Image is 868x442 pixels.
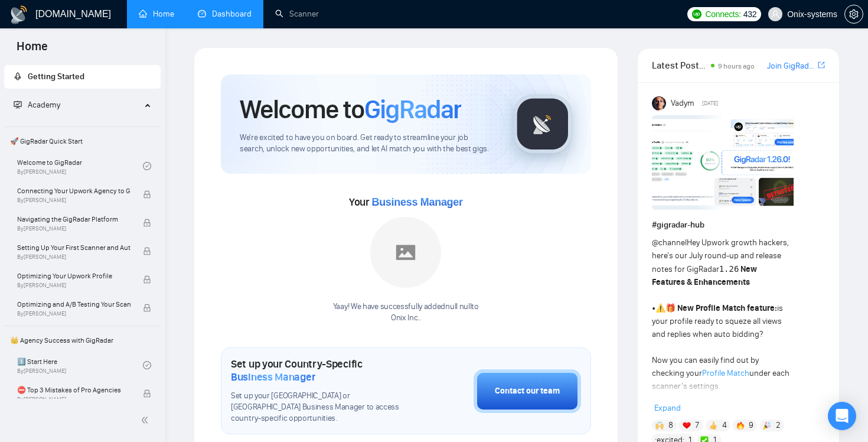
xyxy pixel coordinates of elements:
[743,8,756,21] span: 432
[671,97,694,110] span: Vadym
[695,420,699,431] span: 7
[709,421,717,430] img: 👍
[231,370,315,383] span: Business Manager
[231,391,415,424] span: Set up your [GEOGRAPHIC_DATA] or [GEOGRAPHIC_DATA] Business Manager to access country-specific op...
[139,9,174,19] a: homeHome
[668,420,673,431] span: 8
[652,115,794,210] img: F09AC4U7ATU-image.png
[370,217,441,288] img: placeholder.png
[198,9,252,19] a: dashboardDashboard
[9,5,28,24] img: logo
[683,421,691,430] img: ❤️
[17,270,130,282] span: Optimizing Your Upwork Profile
[143,304,151,312] span: lock
[371,196,462,208] span: Business Manager
[652,238,687,248] span: @channel
[17,310,130,317] span: By [PERSON_NAME]
[5,129,159,153] span: 🚀 GigRadar Quick Start
[763,421,771,430] img: 🎉
[364,93,461,125] span: GigRadar
[705,8,740,21] span: Connects:
[513,95,572,154] img: gigradar-logo.png
[143,361,151,369] span: check-circle
[17,153,143,179] a: Welcome to GigRadarBy[PERSON_NAME]
[17,185,130,197] span: Connecting Your Upwork Agency to GigRadar
[771,10,779,18] span: user
[719,264,739,274] code: 1.26
[17,352,143,378] a: 1️⃣ Start HereBy[PERSON_NAME]
[722,420,727,431] span: 4
[749,420,753,431] span: 9
[655,421,664,430] img: 🙌
[17,213,130,225] span: Navigating the GigRadar Platform
[349,196,463,209] span: Your
[474,369,581,413] button: Contact our team
[17,242,130,253] span: Setting Up Your First Scanner and Auto-Bidder
[143,162,151,170] span: check-circle
[702,98,718,109] span: [DATE]
[240,132,494,155] span: We're excited to have you on board. Get ready to streamline your job search, unlock new opportuni...
[17,253,130,261] span: By [PERSON_NAME]
[14,72,22,80] span: rocket
[702,368,749,378] a: Profile Match
[7,38,57,63] span: Home
[828,402,856,430] div: Open Intercom Messenger
[652,96,666,110] img: Vadym
[141,414,152,426] span: double-left
[275,9,319,19] a: searchScanner
[333,313,479,324] p: Onix Inc. .
[844,9,863,19] a: setting
[652,219,825,232] h1: # gigradar-hub
[818,60,825,70] span: export
[677,303,777,313] strong: New Profile Match feature:
[17,197,130,204] span: By [PERSON_NAME]
[5,329,159,352] span: 👑 Agency Success with GigRadar
[495,385,560,398] div: Contact our team
[692,9,701,19] img: upwork-logo.png
[240,93,461,125] h1: Welcome to
[28,100,60,110] span: Academy
[718,62,755,70] span: 9 hours ago
[736,421,745,430] img: 🔥
[776,420,781,431] span: 2
[17,225,130,232] span: By [PERSON_NAME]
[333,301,479,324] div: Yaay! We have successfully added null null to
[4,65,161,89] li: Getting Started
[655,303,665,313] span: ⚠️
[14,100,22,109] span: fund-projection-screen
[143,190,151,199] span: lock
[143,275,151,284] span: lock
[143,247,151,255] span: lock
[143,389,151,398] span: lock
[844,5,863,24] button: setting
[17,384,130,396] span: ⛔ Top 3 Mistakes of Pro Agencies
[17,396,130,403] span: By [PERSON_NAME]
[652,58,708,73] span: Latest Posts from the GigRadar Community
[143,219,151,227] span: lock
[654,403,681,413] span: Expand
[767,60,815,73] a: Join GigRadar Slack Community
[845,9,863,19] span: setting
[14,100,60,110] span: Academy
[17,282,130,289] span: By [PERSON_NAME]
[17,298,130,310] span: Optimizing and A/B Testing Your Scanner for Better Results
[28,71,84,82] span: Getting Started
[231,357,415,383] h1: Set up your Country-Specific
[818,60,825,71] a: export
[665,303,676,313] span: 🎁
